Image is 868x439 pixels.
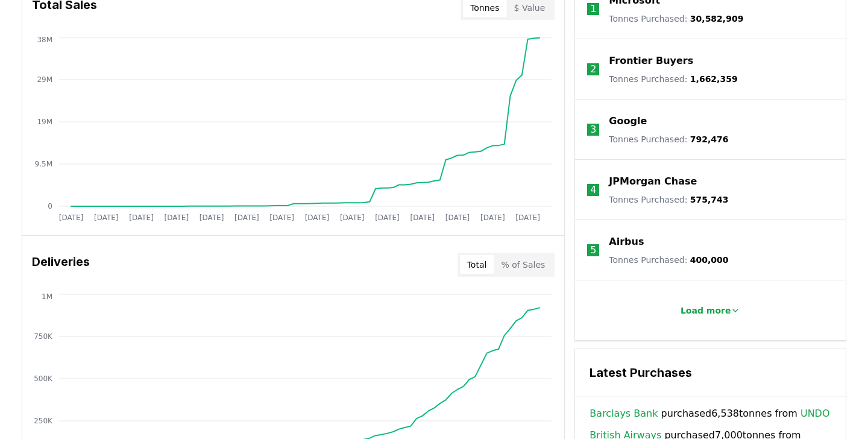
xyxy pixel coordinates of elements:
p: 5 [590,243,596,257]
tspan: [DATE] [129,213,154,222]
tspan: 29M [37,75,52,84]
tspan: [DATE] [410,213,435,222]
a: Barclays Bank [590,406,658,421]
span: purchased 6,538 tonnes from [590,406,829,421]
tspan: 250K [34,417,53,425]
p: Tonnes Purchased : [609,254,728,266]
span: 30,582,909 [690,14,744,24]
p: 4 [590,183,596,197]
tspan: 38M [37,36,52,44]
tspan: [DATE] [305,213,330,222]
p: 2 [590,62,596,77]
a: UNDO [800,406,830,421]
tspan: [DATE] [165,213,189,222]
tspan: [DATE] [340,213,365,222]
tspan: [DATE] [375,213,400,222]
a: Airbus [609,235,644,249]
button: % of Sales [494,255,552,274]
tspan: [DATE] [269,213,294,222]
span: 1,662,359 [690,74,738,84]
tspan: [DATE] [445,213,470,222]
tspan: 1M [42,292,52,301]
h3: Deliveries [32,253,90,277]
p: Tonnes Purchased : [609,13,743,25]
tspan: [DATE] [94,213,119,222]
button: Load more [671,298,750,323]
a: JPMorgan Chase [609,174,697,189]
tspan: 0 [48,202,52,210]
tspan: 750K [34,332,53,341]
p: Tonnes Purchased : [609,73,737,85]
p: 1 [590,2,596,16]
tspan: [DATE] [234,213,259,222]
tspan: [DATE] [59,213,84,222]
span: 575,743 [690,195,729,204]
tspan: [DATE] [515,213,540,222]
tspan: 500K [34,374,53,383]
span: 792,476 [690,134,729,144]
button: Total [460,255,494,274]
a: Frontier Buyers [609,54,693,68]
h3: Latest Purchases [590,364,831,382]
p: Tonnes Purchased : [609,133,728,145]
tspan: 9.5M [35,160,52,168]
p: Tonnes Purchased : [609,194,728,206]
tspan: 19M [37,118,52,126]
span: 400,000 [690,255,729,265]
a: Google [609,114,647,128]
p: Load more [681,305,731,317]
tspan: [DATE] [200,213,224,222]
p: 3 [590,122,596,137]
tspan: [DATE] [480,213,505,222]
